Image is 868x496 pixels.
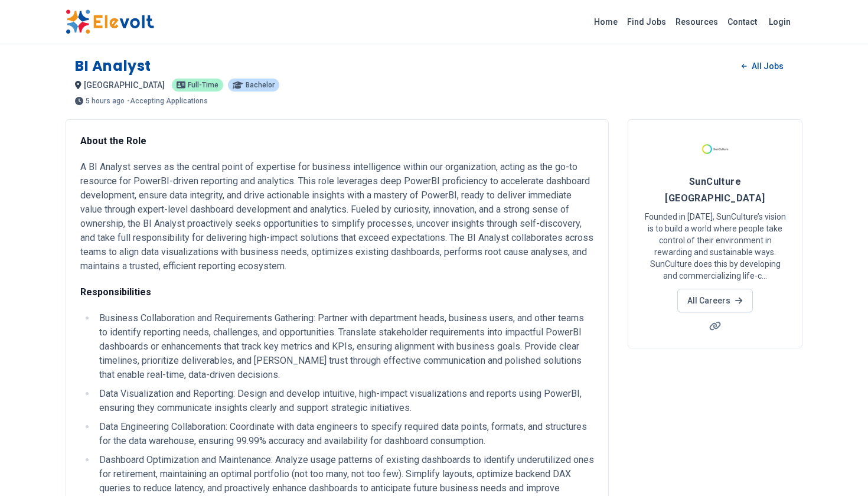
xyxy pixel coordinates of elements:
[86,97,125,105] span: 5 hours ago
[762,10,798,34] a: Login
[66,9,154,34] img: Elevolt
[642,211,788,282] p: Founded in [DATE], SunCulture’s vision is to build a world where people take control of their env...
[671,12,723,31] a: Resources
[96,311,594,382] li: Business Collaboration and Requirements Gathering: Partner with department heads, business users,...
[700,134,730,164] img: SunCulture Kenya
[622,12,671,31] a: Find Jobs
[96,387,594,415] li: Data Visualization and Reporting: Design and develop intuitive, high-impact visualizations and re...
[80,160,594,273] p: A BI Analyst serves as the central point of expertise for business intelligence within our organi...
[80,135,146,146] strong: About the Role
[665,176,765,204] span: SunCulture [GEOGRAPHIC_DATA]
[75,57,151,76] h1: BI Analyst
[589,12,622,31] a: Home
[127,97,208,105] p: - Accepting Applications
[723,12,762,31] a: Contact
[188,81,218,89] span: Full-time
[96,420,594,448] li: Data Engineering Collaboration: Coordinate with data engineers to specify required data points, f...
[84,80,165,90] span: [GEOGRAPHIC_DATA]
[80,286,151,298] strong: Responsibilities
[246,81,275,89] span: Bachelor
[732,57,793,75] a: All Jobs
[677,289,752,312] a: All Careers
